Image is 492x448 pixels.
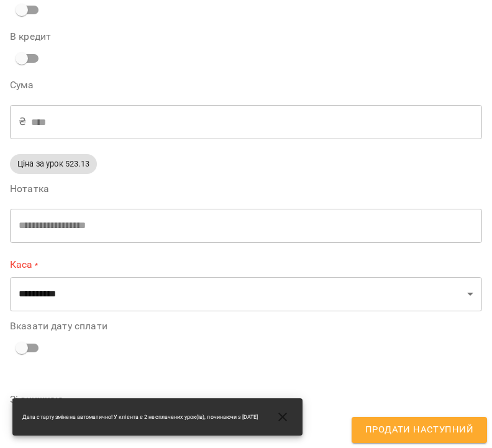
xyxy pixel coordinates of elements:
[19,114,26,129] p: ₴
[10,80,482,90] label: Сума
[10,321,482,331] label: Вказати дату сплати
[365,422,473,438] span: Продати наступний
[10,258,482,272] label: Каса
[352,417,487,443] button: Продати наступний
[10,184,482,194] label: Нотатка
[10,395,482,405] label: Зі знижкою
[10,32,482,42] label: В кредит
[22,413,258,421] span: Дата старту змінена автоматично! У клієнта є 2 несплачених урок(ів), починаючи з [DATE]
[10,158,97,170] span: Ціна за урок 523.13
